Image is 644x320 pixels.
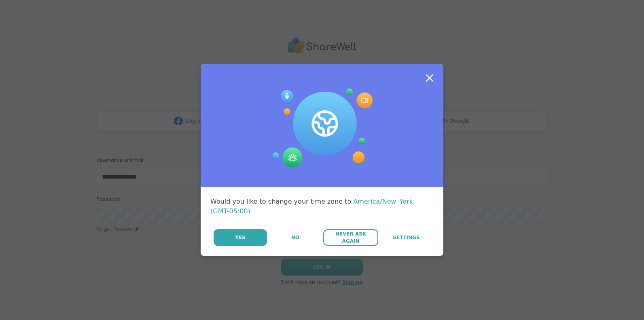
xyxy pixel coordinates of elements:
[393,234,420,241] span: Settings
[214,229,267,246] button: Yes
[327,230,374,245] span: Never Ask Again
[210,197,434,216] div: Would you like to change your time zone to
[379,229,434,246] a: Settings
[271,88,373,168] img: Session Experience
[235,234,246,241] span: Yes
[323,229,378,246] button: Never Ask Again
[291,234,299,241] span: No
[268,229,322,246] button: No
[210,198,413,215] span: America/New_York (GMT-05:00)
